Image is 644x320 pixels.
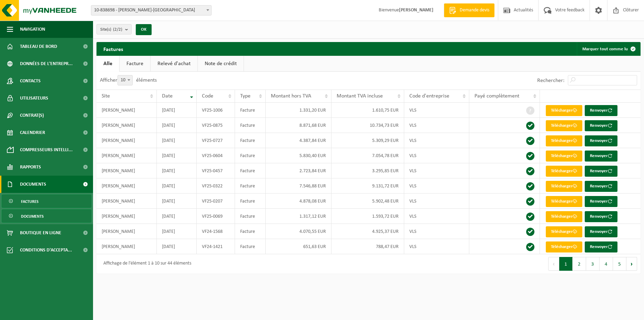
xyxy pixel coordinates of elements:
[20,224,61,241] span: Boutique en ligne
[197,133,235,148] td: VF25-0727
[198,56,244,72] a: Note de crédit
[585,241,617,252] button: Renvoyer
[96,224,157,239] td: [PERSON_NAME]
[404,239,469,254] td: VLS
[337,93,383,99] span: Montant TVA incluse
[266,148,331,163] td: 5.830,40 EUR
[444,3,494,17] a: Demande devis
[474,93,519,99] span: Payé complètement
[404,103,469,118] td: VLS
[118,75,132,85] span: 10
[100,78,157,83] label: Afficher éléments
[626,257,637,271] button: Next
[21,195,39,208] span: Factures
[157,103,197,118] td: [DATE]
[404,148,469,163] td: VLS
[546,135,582,146] a: Télécharger
[331,103,404,118] td: 1.610,75 EUR
[546,211,582,222] a: Télécharger
[20,72,41,90] span: Contacts
[585,181,617,192] button: Renvoyer
[197,239,235,254] td: VF24-1421
[331,148,404,163] td: 7.054,78 EUR
[235,239,265,254] td: Facture
[20,141,73,158] span: Compresseurs intelli...
[96,24,132,34] button: Site(s)(2/2)
[96,56,119,72] a: Alle
[136,24,152,35] button: OK
[235,194,265,209] td: Facture
[96,148,157,163] td: [PERSON_NAME]
[404,133,469,148] td: VLS
[537,78,564,83] label: Rechercher:
[240,93,251,99] span: Type
[546,181,582,192] a: Télécharger
[235,118,265,133] td: Facture
[331,194,404,209] td: 5.902,48 EUR
[404,118,469,133] td: VLS
[266,178,331,194] td: 7.546,88 EUR
[113,27,122,32] count: (2/2)
[235,133,265,148] td: Facture
[96,118,157,133] td: [PERSON_NAME]
[559,257,573,271] button: 1
[404,224,469,239] td: VLS
[91,6,211,15] span: 10-838698 - GOVOERTS RENAUD - BOUSSU-LEZ-WALCOURT
[585,151,617,162] button: Renvoyer
[96,239,157,254] td: [PERSON_NAME]
[20,107,44,124] span: Contrat(s)
[197,209,235,224] td: VF25-0069
[266,133,331,148] td: 4.387,84 EUR
[20,21,45,38] span: Navigation
[235,224,265,239] td: Facture
[458,7,491,14] span: Demande devis
[546,166,582,177] a: Télécharger
[117,75,133,85] span: 10
[600,257,613,271] button: 4
[546,226,582,237] a: Télécharger
[235,163,265,178] td: Facture
[2,195,91,208] a: Factures
[548,257,559,271] button: Previous
[331,239,404,254] td: 788,47 EUR
[399,8,433,13] strong: [PERSON_NAME]
[235,103,265,118] td: Facture
[404,194,469,209] td: VLS
[197,163,235,178] td: VF25-0457
[266,118,331,133] td: 8.871,68 EUR
[96,194,157,209] td: [PERSON_NAME]
[197,148,235,163] td: VF25-0604
[197,178,235,194] td: VF25-0322
[96,103,157,118] td: [PERSON_NAME]
[573,257,586,271] button: 2
[157,178,197,194] td: [DATE]
[157,209,197,224] td: [DATE]
[266,209,331,224] td: 1.317,12 EUR
[96,178,157,194] td: [PERSON_NAME]
[585,120,617,131] button: Renvoyer
[20,158,41,176] span: Rapports
[546,151,582,162] a: Télécharger
[546,196,582,207] a: Télécharger
[266,224,331,239] td: 4.070,55 EUR
[585,166,617,177] button: Renvoyer
[266,239,331,254] td: 651,63 EUR
[235,209,265,224] td: Facture
[266,163,331,178] td: 2.723,84 EUR
[331,209,404,224] td: 1.593,72 EUR
[546,120,582,131] a: Télécharger
[100,258,191,270] div: Affichage de l'élément 1 à 10 sur 44 éléments
[235,178,265,194] td: Facture
[162,93,173,99] span: Date
[235,148,265,163] td: Facture
[331,118,404,133] td: 10.734,73 EUR
[96,163,157,178] td: [PERSON_NAME]
[157,224,197,239] td: [DATE]
[157,239,197,254] td: [DATE]
[585,105,617,116] button: Renvoyer
[613,257,626,271] button: 5
[197,194,235,209] td: VF25-0207
[404,163,469,178] td: VLS
[266,103,331,118] td: 1.331,20 EUR
[20,90,48,107] span: Utilisateurs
